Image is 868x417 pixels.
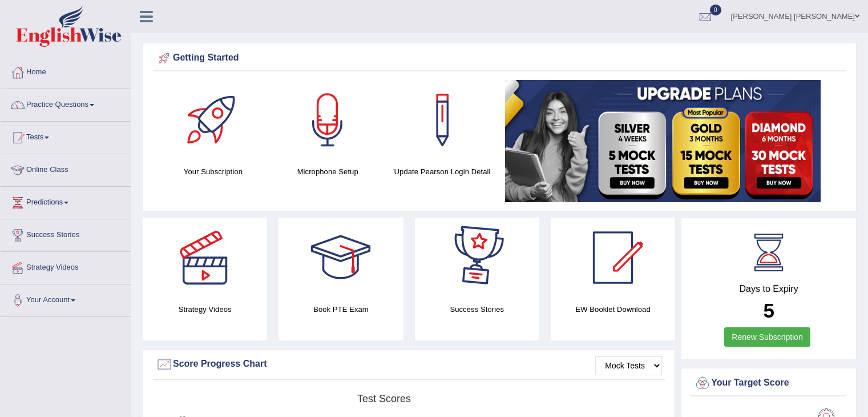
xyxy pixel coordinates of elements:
h4: EW Booklet Download [551,303,675,315]
div: Getting Started [156,50,843,67]
img: small5.jpg [505,80,821,202]
a: Renew Subscription [724,327,810,347]
div: Score Progress Chart [156,356,662,373]
b: 5 [763,299,774,322]
a: Predictions [1,187,131,215]
tspan: Test scores [357,393,411,404]
h4: Success Stories [415,303,539,315]
a: Success Stories [1,219,131,248]
h4: Microphone Setup [276,166,380,178]
h4: Book PTE Exam [278,303,403,315]
h4: Days to Expiry [694,284,843,294]
span: 0 [710,5,721,15]
div: Your Target Score [694,375,843,392]
a: Practice Questions [1,89,131,118]
a: Tests [1,122,131,150]
a: Your Account [1,284,131,313]
h4: Your Subscription [162,166,265,178]
h4: Strategy Videos [143,303,267,315]
a: Online Class [1,154,131,183]
a: Strategy Videos [1,252,131,280]
a: Home [1,57,131,85]
h4: Update Pearson Login Detail [391,166,494,178]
